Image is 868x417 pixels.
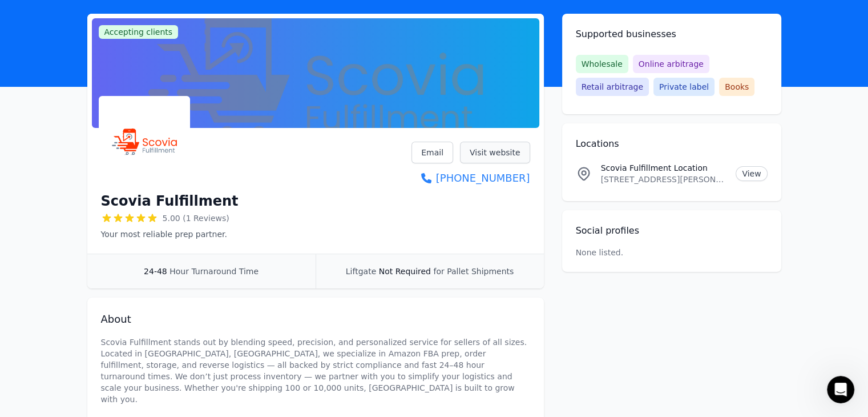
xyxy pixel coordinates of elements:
h2: Locations [576,137,768,151]
button: Emoji picker [18,318,27,327]
span: 24-48 [144,267,167,276]
span: Hour Turnaround Time [169,267,259,276]
span: Private label [653,78,714,96]
a: Visit website [460,142,530,163]
span: Wholesale [576,55,628,73]
span: for Pallet Shipments [433,267,514,276]
h1: Scovia Fulfillment [101,192,239,210]
a: Early Stage Program [18,151,156,172]
a: [PHONE_NUMBER] [411,170,530,186]
button: Home [179,5,200,26]
div: Hey there 😀 Did you know that [PERSON_NAME] offers the most features and performance for the cost... [18,73,178,196]
button: go back [7,5,29,26]
div: Aura • 5m ago [18,211,69,218]
span: Retail arbitrage [576,78,649,96]
textarea: Message… [10,294,219,314]
button: Upload attachment [54,318,63,327]
p: None listed. [576,247,624,258]
span: Books [719,78,754,96]
h2: Social profiles [576,224,768,238]
b: 🚀 [76,185,86,194]
h2: Supported businesses [576,27,768,41]
img: Scovia Fulfillment [101,98,188,185]
img: Profile image for Dillon [49,6,67,25]
span: Accepting clients [99,25,179,39]
div: Close [200,5,221,25]
span: Liftgate [346,267,376,276]
p: Your most reliable prep partner. [101,228,239,240]
a: View [736,166,767,181]
div: Aura says… [9,66,219,234]
p: Under 10 minutes [80,14,147,26]
a: Email [411,142,453,163]
button: Gif picker [36,318,45,327]
a: Start Free Trial [18,185,76,194]
span: Not Required [379,267,431,276]
button: Start recording [72,318,82,327]
div: Hey there 😀 Did you know that [PERSON_NAME] offers the most features and performance for the cost... [9,66,187,209]
h1: Aura [71,6,92,14]
span: 5.00 (1 Reviews) [163,212,229,224]
p: [STREET_ADDRESS][PERSON_NAME] [601,174,727,185]
button: Send a message… [196,314,214,332]
iframe: Intercom live chat [827,376,854,403]
h2: About [101,311,530,327]
span: Online arbitrage [633,55,709,73]
p: Scovia Fulfillment stands out by blending speed, precision, and personalized service for sellers ... [101,336,530,405]
p: Scovia Fulfillment Location [601,162,727,174]
img: Profile image for Casey [33,6,51,25]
